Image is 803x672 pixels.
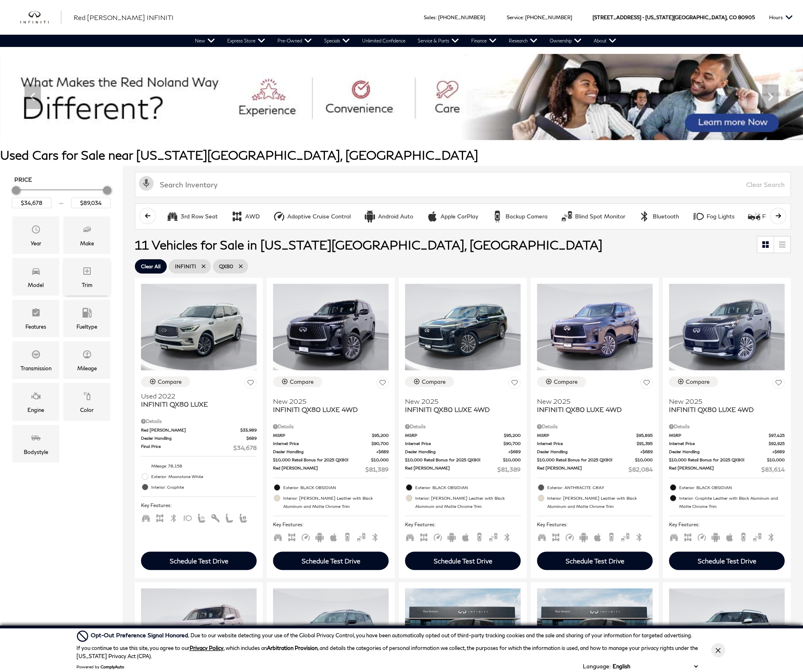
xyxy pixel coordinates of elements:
span: $90,700 [503,441,521,447]
button: Save Vehicle [244,376,257,392]
span: Dealer Handling [273,449,376,455]
span: Exterior: BLACK OBSIDIAN [283,483,389,492]
span: Go to slide 3 [403,125,412,133]
span: Adaptive Cruise Control [433,533,443,539]
div: Schedule Test Drive - INFINITI QX80 LUXE 4WD [669,552,785,570]
div: EngineEngine [12,383,59,421]
span: Service [507,14,523,20]
span: Blind Spot Monitor [488,533,498,539]
a: $10,000 Retail Bonus for 2025 QX80! $10,000 [537,457,653,463]
button: Save Vehicle [376,376,389,392]
img: 2025 INFINITI QX80 LUXE 4WD [669,284,785,370]
div: Pricing Details - INFINITI QX80 LUXE 4WD [537,423,653,430]
button: scroll right [770,208,786,224]
div: Minimum Price [12,186,20,194]
div: Compare [422,378,446,385]
span: Dealer Handling [405,449,508,455]
div: Fog Lights [692,210,705,223]
span: Make [82,223,92,239]
span: Third Row Seats [273,533,283,539]
span: Interior: Graphite [151,483,257,491]
div: Schedule Test Drive - INFINITI QX80 LUXE [141,552,257,570]
img: 2025 INFINITI QX80 LUXE 4WD [537,284,653,370]
span: Red [PERSON_NAME] [537,465,629,474]
div: Mileage [77,364,97,373]
span: $10,000 [503,457,521,463]
a: Internet Price $91,395 [537,441,653,447]
span: New 2025 [405,397,514,405]
span: $95,200 [504,432,521,438]
span: Key Features : [273,520,389,529]
div: Schedule Test Drive [434,557,492,565]
a: MSRP $95,200 [405,432,521,438]
a: Red [PERSON_NAME] $83,614 [669,465,785,474]
button: Compare Vehicle [669,376,718,387]
div: Year [31,239,41,248]
span: Exterior: BLACK OBSIDIAN [415,483,521,492]
button: Apple CarPlayApple CarPlay [422,208,483,225]
a: Red [PERSON_NAME] INFINITI [74,13,174,22]
span: Go to slide 4 [415,125,423,133]
span: : [523,14,524,20]
span: Internet Price [537,441,637,447]
a: [PHONE_NUMBER] [438,14,485,20]
button: Close Button [711,643,725,657]
a: Dealer Handling $689 [669,449,785,455]
span: Backup Camera [474,533,484,539]
span: INFINITI QX80 LUXE 4WD [537,405,646,414]
span: $689 [640,449,653,455]
span: Android Auto [447,533,456,539]
span: MSRP [669,432,769,438]
a: Privacy Policy [190,645,224,651]
div: Forward Collision Warning [748,210,760,223]
span: AWD [683,533,693,539]
input: Maximum [71,198,111,208]
span: Apple Car-Play [725,533,734,539]
span: Exterior: BLACK OBSIDIAN [679,483,785,492]
div: Blind Spot Monitor [575,213,625,220]
a: Dealer Handling $689 [537,449,653,455]
span: $95,200 [372,432,389,438]
div: ModelModel [12,258,59,296]
span: Go to slide 1 [380,125,389,133]
button: Save Vehicle [772,376,785,392]
span: $10,000 Retail Bonus for 2025 QX80! [537,457,635,463]
div: Pricing Details - INFINITI QX80 LUXE 4WD [405,423,521,430]
a: Internet Price $92,925 [669,441,785,447]
button: Compare Vehicle [405,376,454,387]
div: Language: [583,663,611,669]
button: Fog LightsFog Lights [688,208,739,225]
div: Compare [158,378,182,385]
a: Live Chat [744,625,797,645]
span: Transmission [31,347,41,364]
div: Compare [290,378,314,385]
span: INFINITI QX80 LUXE 4WD [405,405,514,414]
span: Backup Camera [606,533,616,539]
span: INFINITI QX80 LUXE 4WD [669,405,778,414]
span: Dealer Handling [537,449,640,455]
a: Service & Parts [412,35,465,47]
strong: Arbitration Provision [267,645,318,651]
button: Adaptive Cruise ControlAdaptive Cruise Control [268,208,355,225]
span: Keyless Entry [210,514,220,520]
span: Internet Price [405,441,503,447]
span: Backup Camera [342,533,352,539]
div: Schedule Test Drive [170,557,228,565]
img: 2025 INFINITI QX80 LUXE 4WD [273,284,389,370]
span: $10,000 Retail Bonus for 2025 QX80! [669,457,767,463]
div: Schedule Test Drive - INFINITI QX80 LUXE 4WD [405,552,521,570]
span: $689 [508,449,521,455]
div: Blind Spot Monitor [561,210,573,223]
span: Features [31,306,41,322]
span: INFINITI QX80 LUXE 4WD [273,405,382,414]
a: infiniti [20,11,61,24]
button: AWDAWD [226,208,264,225]
span: Backup Camera [738,533,748,539]
span: $90,700 [371,441,389,447]
div: Backup Camera [491,210,503,223]
a: Ownership [544,35,588,47]
div: Compare [554,378,578,385]
div: Backup Camera [506,213,548,220]
a: $10,000 Retail Bonus for 2025 QX80! $10,000 [405,457,521,463]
